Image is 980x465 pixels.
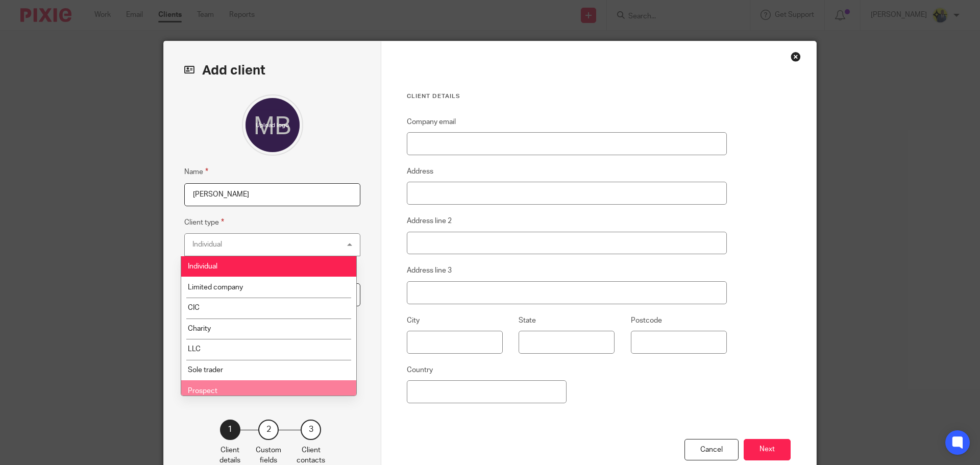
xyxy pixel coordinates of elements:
[407,92,727,101] h3: Client details
[184,62,360,79] h2: Add client
[407,315,420,326] label: City
[744,439,791,461] button: Next
[631,315,662,326] label: Postcode
[519,315,536,326] label: State
[188,346,201,353] span: LLC
[407,265,452,276] label: Address line 3
[188,284,243,291] span: Limited company
[258,420,279,440] div: 2
[684,439,739,461] div: Cancel
[791,52,801,62] div: Close this dialog window
[184,216,224,228] label: Client type
[188,325,211,332] span: Charity
[407,166,433,177] label: Address
[220,420,240,440] div: 1
[188,366,223,374] span: Sole trader
[407,216,452,226] label: Address line 2
[188,387,217,395] span: Prospect
[407,365,433,375] label: Country
[188,304,200,311] span: CIC
[407,117,456,127] label: Company email
[192,241,222,248] div: Individual
[188,263,217,270] span: Individual
[301,420,321,440] div: 3
[184,166,208,178] label: Name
